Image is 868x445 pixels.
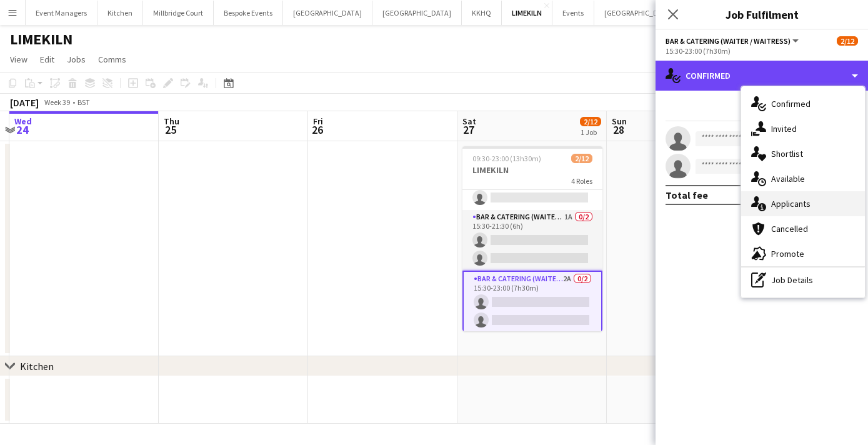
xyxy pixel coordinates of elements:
span: 26 [311,122,323,137]
div: Total fee [666,189,708,201]
span: Week 39 [41,97,72,107]
span: Invited [771,123,797,134]
button: Bespoke Events [214,1,283,25]
span: Thu [164,116,179,127]
span: Sun [612,116,627,127]
button: Kitchen [97,1,143,25]
button: [GEOGRAPHIC_DATA] [372,1,462,25]
span: Promote [771,248,804,259]
span: Jobs [67,54,86,65]
span: 09:30-23:00 (13h30m) [472,154,541,163]
app-card-role: Bar & Catering (Waiter / waitress)2A0/215:30-23:00 (7h30m) [462,271,602,334]
a: Edit [35,51,59,67]
button: Millbridge Court [143,1,214,25]
h1: LIMEKILN [10,30,72,49]
div: 15:30-23:00 (7h30m) [666,46,858,56]
app-job-card: 09:30-23:00 (13h30m)2/12LIMEKILN4 Roles Bar & Catering (Waiter / waitress)1A0/215:30-21:30 (6h) B... [462,146,602,331]
h3: Job Fulfilment [656,6,868,22]
div: [DATE] [10,96,39,109]
span: 2/12 [837,36,858,46]
button: Event Managers [26,1,97,25]
span: 28 [610,122,627,137]
span: Cancelled [771,223,808,234]
span: Sat [462,116,476,127]
button: KKHQ [462,1,502,25]
div: Confirmed [656,61,868,91]
span: Applicants [771,198,811,209]
span: Available [771,173,805,184]
span: Edit [40,54,54,65]
span: Shortlist [771,148,803,159]
h3: LIMEKILN [462,164,602,176]
span: 4 Roles [571,176,592,186]
button: [GEOGRAPHIC_DATA] [283,1,372,25]
span: 2/12 [580,117,601,126]
span: Fri [313,116,323,127]
span: 24 [12,122,32,137]
span: Comms [98,54,126,65]
button: Bar & Catering (Waiter / waitress) [666,36,801,46]
span: 2/12 [571,154,592,163]
button: Events [552,1,594,25]
div: Kitchen [20,360,54,372]
a: Comms [93,51,131,67]
a: View [5,51,32,67]
span: Bar & Catering (Waiter / waitress) [666,36,791,46]
button: LIMEKILN [502,1,552,25]
span: Confirmed [771,98,811,109]
span: Wed [14,116,32,127]
span: 27 [461,122,476,137]
span: View [10,54,27,65]
button: [GEOGRAPHIC_DATA] [594,1,684,25]
div: BST [77,97,90,107]
span: 25 [162,122,179,137]
app-card-role: Bar & Catering (Waiter / waitress)1A0/215:30-21:30 (6h) [462,210,602,271]
div: 1 Job [581,127,601,137]
a: Jobs [62,51,91,67]
div: Job Details [741,267,865,292]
